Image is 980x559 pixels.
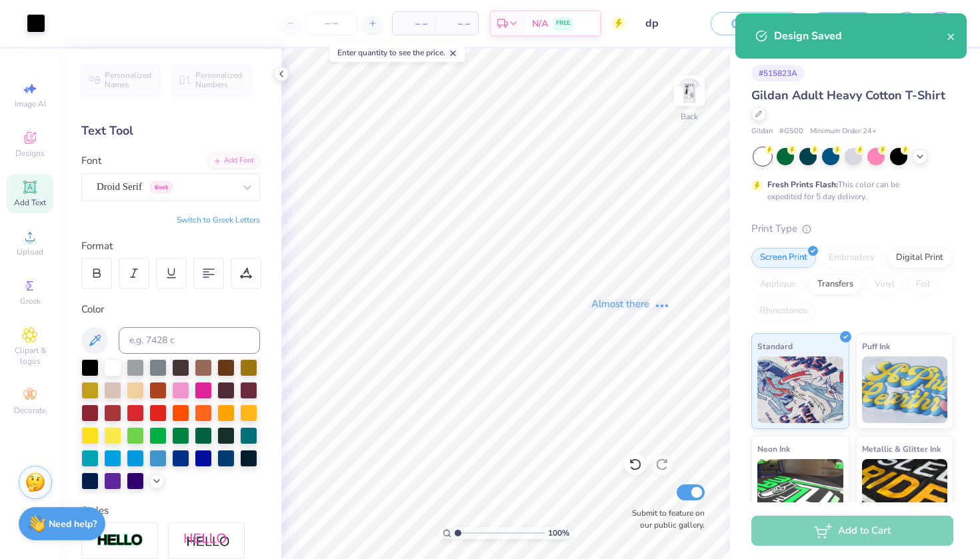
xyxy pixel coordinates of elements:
label: Font [81,153,101,169]
span: Personalized Numbers [195,71,243,89]
span: Add Text [14,197,46,208]
span: FREE [556,19,570,28]
img: Stroke [97,533,143,548]
div: Almost there [591,296,670,312]
input: e.g. 7428 c [119,327,260,354]
div: Enter quantity to see the price. [330,43,465,62]
span: N/A [532,17,548,31]
span: Greek [20,296,41,306]
span: Personalized Names [105,71,152,89]
strong: Need help? [49,518,97,530]
img: Shadow [183,532,230,549]
input: – – [305,11,357,35]
button: close [947,28,956,44]
div: Add Font [207,153,260,169]
span: Decorate [14,405,46,416]
div: Text Tool [81,122,260,140]
input: Untitled Design [635,10,701,37]
button: Switch to Greek Letters [177,215,260,225]
span: – – [443,17,470,31]
span: – – [401,17,427,31]
div: Color [81,302,260,317]
span: Upload [17,247,43,257]
span: Image AI [15,99,46,109]
span: Designs [15,148,45,159]
div: Design Saved [774,28,947,44]
span: Clipart & logos [7,345,53,366]
div: Format [81,239,261,254]
div: Styles [81,503,260,518]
